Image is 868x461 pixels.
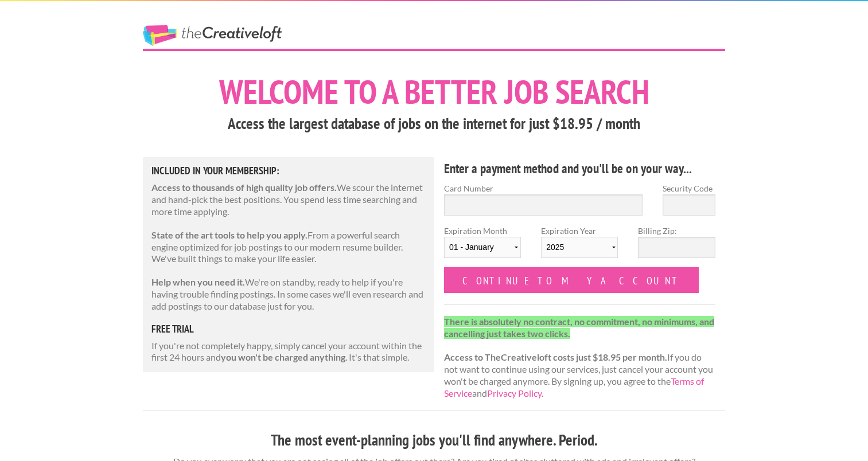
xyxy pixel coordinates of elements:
[444,267,699,293] input: Continue to my account
[151,324,426,334] h5: free trial
[444,159,715,178] h4: Enter a payment method and you'll be on your way...
[151,229,308,240] strong: State of the art tools to help you apply.
[638,225,715,237] label: Billing Zip:
[151,229,426,265] p: From a powerful search engine optimized for job postings to our modern resume builder. We've buil...
[444,237,521,258] select: Expiration Month
[444,316,715,400] p: If you do not want to continue using our services, just cancel your account you won't be charged ...
[663,182,715,194] label: Security Code
[541,237,618,258] select: Expiration Year
[221,351,345,362] strong: you won't be charged anything
[444,225,521,267] label: Expiration Month
[151,166,426,176] h5: Included in Your Membership:
[151,276,245,287] strong: Help when you need it.
[143,75,725,108] h1: Welcome to a better job search
[444,182,643,194] label: Card Number
[151,182,426,217] p: We scour the internet and hand-pick the best positions. You spend less time searching and more ti...
[444,376,704,399] a: Terms of Service
[444,316,714,339] strong: There is absolutely no contract, no commitment, no minimums, and cancelling just takes two clicks.
[151,340,426,364] p: If you're not completely happy, simply cancel your account within the first 24 hours and . It's t...
[444,351,667,362] strong: Access to TheCreativeloft costs just $18.95 per month.
[143,25,282,46] a: The Creative Loft
[151,182,337,193] strong: Access to thousands of high quality job offers.
[151,276,426,312] p: We're on standby, ready to help if you're having trouble finding postings. In some cases we'll ev...
[143,429,725,451] h3: The most event-planning jobs you'll find anywhere. Period.
[487,388,542,399] a: Privacy Policy
[541,225,618,267] label: Expiration Year
[143,113,725,135] h3: Access the largest database of jobs on the internet for just $18.95 / month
